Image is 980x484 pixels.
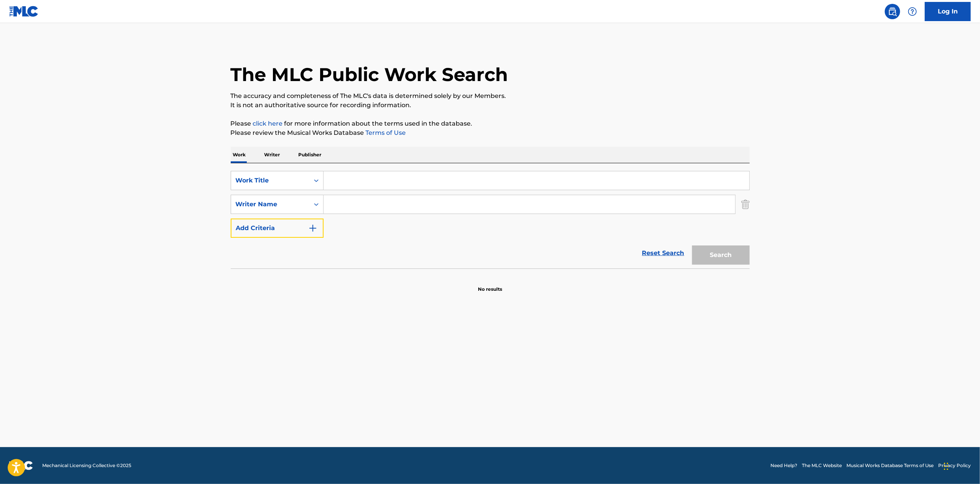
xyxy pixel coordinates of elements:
a: The MLC Website [802,462,842,469]
a: click here [253,120,283,127]
p: Please for more information about the terms used in the database. [231,119,750,128]
p: It is not an authoritative source for recording information. [231,101,750,110]
a: Terms of Use [364,129,406,136]
img: help [908,7,917,16]
p: Work [231,147,248,163]
iframe: Chat Widget [942,447,980,484]
img: logo [9,461,33,470]
a: Privacy Policy [938,462,971,469]
p: Please review the Musical Works Database [231,128,750,138]
button: Add Criteria [231,219,324,238]
div: Help [905,4,920,19]
a: Need Help? [770,462,797,469]
div: Writer Name [236,200,305,209]
a: Public Search [885,4,900,19]
p: Writer [262,147,283,163]
img: MLC Logo [9,6,39,17]
div: Work Title [236,176,305,185]
p: Publisher [296,147,324,163]
form: Search Form [231,171,750,269]
img: Delete Criterion [741,195,750,214]
a: Reset Search [638,245,688,262]
a: Musical Works Database Terms of Use [846,462,934,469]
p: The accuracy and completeness of The MLC's data is determined solely by our Members. [231,91,750,101]
span: Mechanical Licensing Collective © 2025 [42,462,131,469]
img: search [888,7,897,16]
a: Log In [925,2,971,21]
p: No results [478,277,502,293]
h1: The MLC Public Work Search [231,63,508,86]
div: Drag [944,455,949,478]
img: 9d2ae6d4665cec9f34b9.svg [308,224,317,233]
